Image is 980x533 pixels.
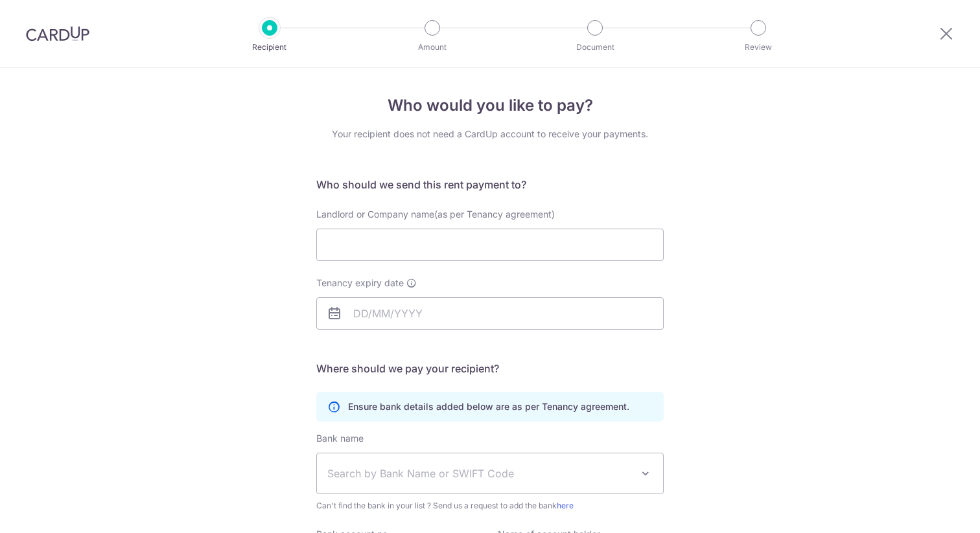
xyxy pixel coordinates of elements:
[316,209,555,220] span: Landlord or Company name(as per Tenancy agreement)
[316,499,664,512] span: Can't find the bank in your list ? Send us a request to add the bank
[316,361,664,376] h5: Where should we pay your recipient?
[547,41,643,54] p: Document
[327,466,632,481] span: Search by Bank Name or SWIFT Code
[26,26,89,41] img: CardUp
[316,297,664,330] input: DD/MM/YYYY
[348,400,629,413] p: Ensure bank details added below are as per Tenancy agreement.
[557,501,574,510] a: here
[316,177,664,192] h5: Who should we send this rent payment to?
[316,432,364,445] label: Bank name
[710,41,806,54] p: Review
[384,41,480,54] p: Amount
[316,94,664,117] h4: Who would you like to pay?
[896,494,967,527] iframe: Opens a widget where you can find more information
[222,41,318,54] p: Recipient
[316,277,404,289] span: Tenancy expiry date
[316,128,664,141] div: Your recipient does not need a CardUp account to receive your payments.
